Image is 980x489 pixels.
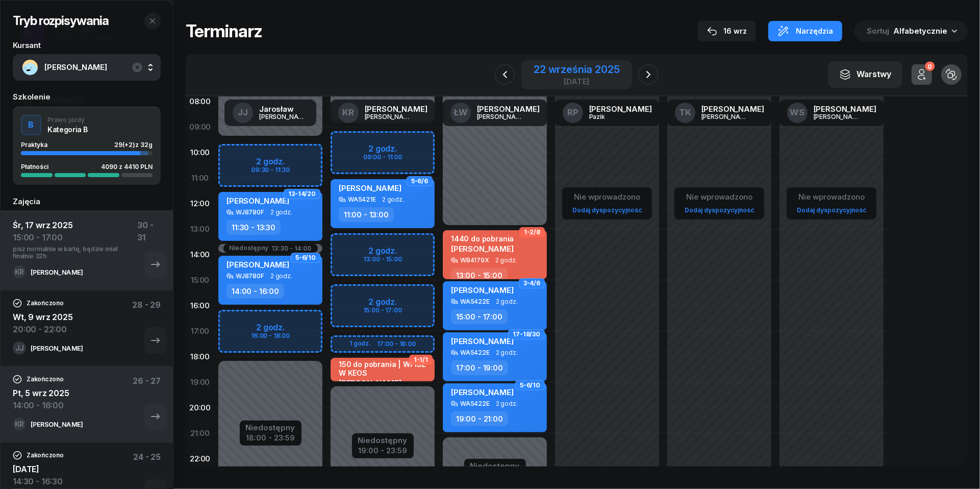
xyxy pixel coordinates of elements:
[186,370,214,395] div: 19:00
[701,105,764,113] div: [PERSON_NAME]
[358,444,408,455] div: 19:00 - 23:59
[790,108,805,117] span: WS
[186,293,214,319] div: 16:00
[477,105,540,113] div: [PERSON_NAME]
[442,100,548,126] a: ŁW[PERSON_NAME][PERSON_NAME]
[567,108,579,117] span: RP
[524,231,540,233] span: 1-2/8
[230,245,269,252] div: Niedostępny
[186,421,214,446] div: 21:00
[186,319,214,344] div: 17:00
[520,384,540,386] span: 5-6/10
[496,349,518,356] span: 2 godz.
[451,234,514,243] div: 1440 do pobrania
[13,375,69,399] div: Pt, 5 wrz 2025
[681,190,758,204] div: Nie wprowadzono
[814,113,863,120] div: [PERSON_NAME]
[288,193,316,195] span: 13-14/20
[893,26,947,36] span: Alfabetycznie
[698,21,756,41] button: 16 wrz
[227,196,289,206] span: [PERSON_NAME]
[839,68,891,81] div: Warstwy
[137,219,161,265] div: 30 - 31
[460,298,490,305] div: WA5422E
[122,141,135,149] span: (+2)
[13,231,137,243] div: 15:00 - 17:00
[44,61,152,74] span: [PERSON_NAME]
[568,204,646,216] a: Dodaj dyspozycyjność
[339,360,429,377] div: 150 do pobrania | WPISZ W KEOS
[534,64,619,75] div: 22 września 2025
[13,219,137,231] div: Śr, 17 wrz 2025
[236,273,264,279] div: WJ8780F
[186,89,214,114] div: 08:00
[101,163,153,170] div: 4090 z 4410 PLN
[460,349,490,356] div: WA5422E
[186,344,214,370] div: 18:00
[21,141,47,149] span: Praktyka
[707,25,747,37] div: 16 wrz
[186,165,214,191] div: 11:00
[13,107,161,185] button: BPrawo jazdyKategoria BPraktyka29(+2)z 32gPłatności4090 z 4410 PLN
[133,375,161,418] div: 26 - 27
[925,62,935,71] div: 0
[330,100,436,126] a: KR[PERSON_NAME][PERSON_NAME]
[495,257,517,264] span: 2 godz.
[295,257,316,259] span: 5-6/10
[13,451,63,460] div: Zakończono
[679,108,691,117] span: TK
[523,282,540,284] span: 3-4/6
[451,336,514,346] span: [PERSON_NAME]
[13,475,63,487] div: 14:30 - 16:30
[451,411,508,426] div: 19:00 - 21:00
[365,113,414,120] div: [PERSON_NAME]
[681,204,758,216] a: Dodaj dyspozycyjność
[667,100,772,126] a: TK[PERSON_NAME][PERSON_NAME]
[224,100,316,126] a: JJJarosław[PERSON_NAME]
[31,268,83,275] div: [PERSON_NAME]
[496,298,518,305] span: 2 godz.
[382,196,404,203] span: 2 godz.
[246,424,295,431] div: Niedostępny
[365,105,428,113] div: [PERSON_NAME]
[15,421,24,428] span: KR
[451,360,508,375] div: 17:00 - 19:00
[451,244,514,254] span: [PERSON_NAME]
[15,268,24,276] span: KR
[793,204,870,216] a: Dodaj dyspozycyjność
[186,22,262,40] h1: Terminarz
[227,220,281,235] div: 11:30 - 13:30
[568,190,646,204] div: Nie wprowadzono
[451,309,508,324] div: 15:00 - 17:00
[186,242,214,267] div: 14:00
[15,345,23,352] span: JJ
[681,188,758,218] button: Nie wprowadzonoDodaj dyspozycyjność
[186,267,214,293] div: 15:00
[246,431,295,442] div: 18:00 - 23:59
[589,105,652,113] div: [PERSON_NAME]
[534,78,619,85] div: [DATE]
[13,13,109,29] h2: Tryb rozpisywania
[867,25,891,38] span: Sortuj
[238,108,248,117] span: JJ
[13,451,63,475] div: [DATE]
[496,400,518,407] span: 2 godz.
[793,190,870,204] div: Nie wprowadzono
[132,299,161,341] div: 28 - 29
[339,378,401,388] span: [PERSON_NAME]
[814,105,876,113] div: [PERSON_NAME]
[31,345,83,351] div: [PERSON_NAME]
[186,216,214,242] div: 13:00
[451,285,514,295] span: [PERSON_NAME]
[779,100,885,126] a: WS[PERSON_NAME][PERSON_NAME]
[793,188,870,218] button: Nie wprowadzonoDodaj dyspozycyjność
[589,113,638,120] div: Pazik
[796,25,833,37] span: Narzędzia
[186,140,214,165] div: 10:00
[513,333,540,335] span: 17-18/30
[227,260,289,270] span: [PERSON_NAME]
[186,191,214,216] div: 12:00
[568,188,646,218] button: Nie wprowadzonoDodaj dyspozycyjność
[270,273,292,280] span: 2 godz.
[21,163,55,170] div: Płatności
